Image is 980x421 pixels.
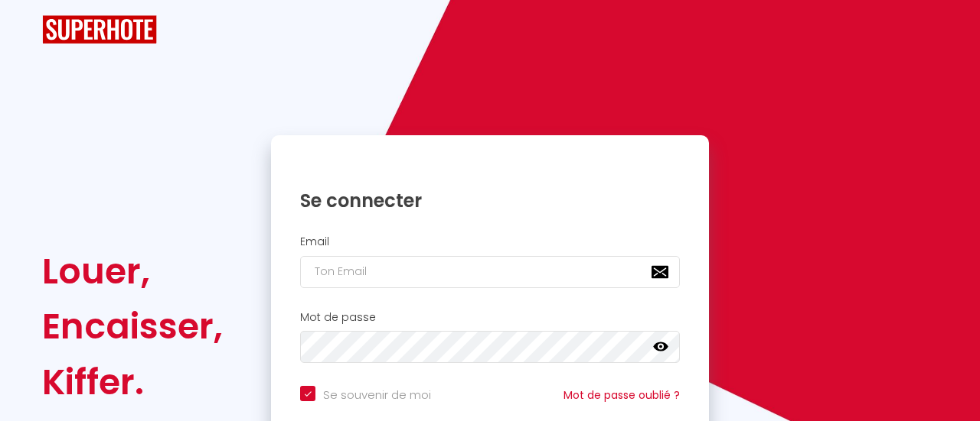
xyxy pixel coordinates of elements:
a: Mot de passe oublié ? [563,387,680,403]
div: Louer, [42,244,223,299]
div: Encaisser, [42,299,223,354]
h2: Mot de passe [300,311,680,324]
input: Ton Email [300,256,680,288]
h1: Se connecter [300,189,680,212]
img: SuperHote logo [42,15,157,44]
h2: Email [300,235,680,248]
div: Kiffer. [42,355,223,410]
